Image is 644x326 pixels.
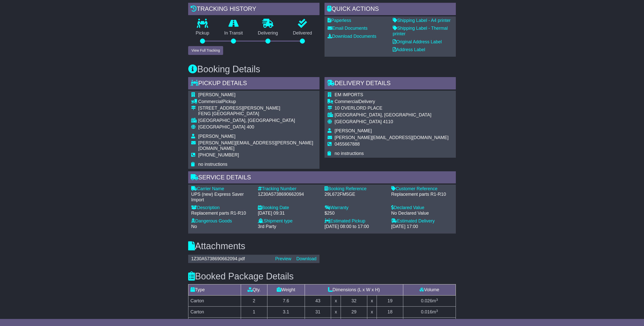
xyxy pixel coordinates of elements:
[188,171,456,185] div: Service Details
[198,99,222,104] span: Commercial
[247,124,254,129] span: 400
[328,26,368,31] a: Email Documents
[191,205,253,211] div: Description
[198,124,245,129] span: [GEOGRAPHIC_DATA]
[335,128,372,133] span: [PERSON_NAME]
[325,224,386,230] div: [DATE] 08:00 to 17:00
[188,241,456,251] h3: Attachments
[198,92,235,97] span: [PERSON_NAME]
[383,119,393,124] span: 4110
[335,142,360,147] span: 0455667888
[341,296,367,307] td: 32
[191,218,253,224] div: Dangerous Goods
[217,30,251,36] p: In Transit
[305,307,331,318] td: 31
[391,211,453,216] div: No Declared Value
[403,307,456,318] td: m
[258,192,319,197] div: 1Z30A5738690662094
[188,46,223,55] button: View Full Tracking
[331,296,341,307] td: x
[188,64,456,74] h3: Booking Details
[341,307,367,318] td: 29
[328,18,351,23] a: Paperless
[286,30,320,36] p: Delivered
[393,39,442,44] a: Original Address Label
[258,186,319,192] div: Tracking Number
[188,307,241,318] td: Carton
[391,186,453,192] div: Customer Reference
[335,99,449,105] div: Delivery
[335,92,363,97] span: EM IMPORTS
[198,111,316,117] div: FENG [GEOGRAPHIC_DATA]
[325,192,386,197] div: 29L672FM5GE
[189,256,273,262] div: 1Z30A5738690662094.pdf
[191,186,253,192] div: Carrier Name
[198,118,316,123] div: [GEOGRAPHIC_DATA], [GEOGRAPHIC_DATA]
[191,211,253,216] div: Replacement parts R1-R10
[436,298,438,302] sup: 3
[241,284,267,296] td: Qty.
[325,186,386,192] div: Booking Reference
[421,309,432,314] span: 0.016
[198,134,235,139] span: [PERSON_NAME]
[198,162,227,167] span: no instructions
[325,211,386,216] div: $250
[258,205,319,211] div: Booking Date
[258,218,319,224] div: Shipment type
[250,30,286,36] p: Delivering
[198,99,316,105] div: Pickup
[267,307,305,318] td: 3.1
[391,218,453,224] div: Estimated Delivery
[296,256,316,261] a: Download
[188,30,217,36] p: Pickup
[188,3,319,16] div: Tracking history
[436,309,438,313] sup: 3
[377,296,403,307] td: 19
[328,34,376,39] a: Download Documents
[241,296,267,307] td: 2
[305,284,403,296] td: Dimensions (L x W x H)
[325,218,386,224] div: Estimated Pickup
[275,256,291,261] a: Preview
[258,211,319,216] div: [DATE] 09:31
[403,296,456,307] td: m
[325,77,456,91] div: Delivery Details
[241,307,267,318] td: 1
[198,140,313,151] span: [PERSON_NAME][EMAIL_ADDRESS][PERSON_NAME][DOMAIN_NAME]
[393,18,451,23] a: Shipping Label - A4 printer
[335,99,359,104] span: Commercial
[335,151,364,156] span: no instructions
[267,296,305,307] td: 7.6
[391,205,453,211] div: Declared Value
[188,271,456,281] h3: Booked Package Details
[335,112,449,118] div: [GEOGRAPHIC_DATA], [GEOGRAPHIC_DATA]
[335,106,449,111] div: 10 OVERLORD PLACE
[393,47,425,52] a: Address Label
[305,296,331,307] td: 43
[258,224,276,229] span: 3rd Party
[198,152,239,157] span: [PHONE_NUMBER]
[335,119,382,124] span: [GEOGRAPHIC_DATA]
[377,307,403,318] td: 18
[393,26,448,36] a: Shipping Label - Thermal printer
[367,296,377,307] td: x
[367,307,377,318] td: x
[188,296,241,307] td: Carton
[391,192,453,197] div: Replacement parts R1-R10
[188,284,241,296] td: Type
[325,3,456,16] div: Quick Actions
[403,284,456,296] td: Volume
[191,192,253,203] div: UPS (new) Express Saver Import
[198,106,316,111] div: [STREET_ADDRESS][PERSON_NAME]
[267,284,305,296] td: Weight
[191,224,197,229] span: No
[325,205,386,211] div: Warranty
[331,307,341,318] td: x
[391,224,453,230] div: [DATE] 17:00
[421,298,432,303] span: 0.026
[188,77,319,91] div: Pickup Details
[335,135,449,140] span: [PERSON_NAME][EMAIL_ADDRESS][DOMAIN_NAME]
